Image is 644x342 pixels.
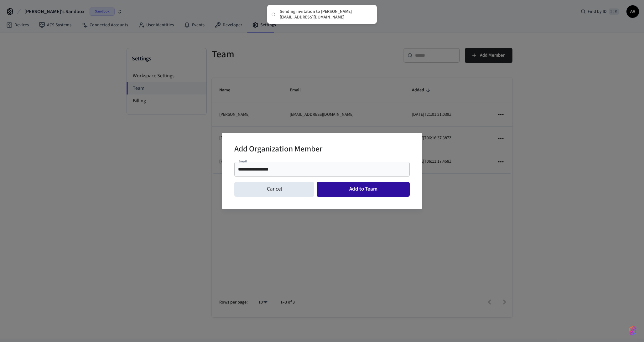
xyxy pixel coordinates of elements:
button: Cancel [234,182,314,197]
label: Email [239,159,247,164]
button: Add to Team [317,182,410,197]
div: Sending invitation to [PERSON_NAME][EMAIL_ADDRESS][DOMAIN_NAME] [280,9,371,20]
img: SeamLogoGradient.69752ec5.svg [629,326,636,336]
h2: Add Organization Member [234,140,322,159]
